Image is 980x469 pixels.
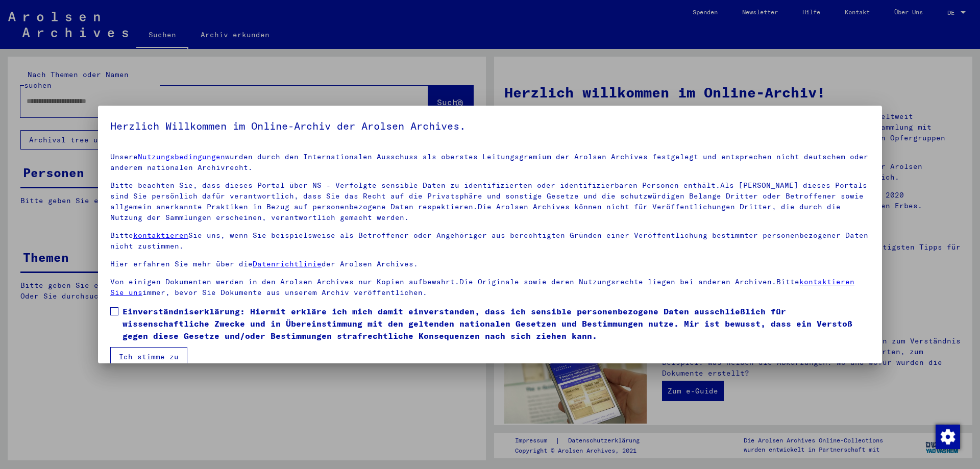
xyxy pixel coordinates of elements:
[133,231,188,240] a: kontaktieren
[110,118,870,134] h5: Herzlich Willkommen im Online-Archiv der Arolsen Archives.
[110,180,870,223] p: Bitte beachten Sie, dass dieses Portal über NS - Verfolgte sensible Daten zu identifizierten oder...
[253,259,322,268] a: Datenrichtlinie
[936,425,960,449] img: Zustimmung ändern
[935,424,960,449] div: Zustimmung ändern
[138,152,225,161] a: Nutzungsbedingungen
[110,277,854,297] a: kontaktieren Sie uns
[110,277,870,298] p: Von einigen Dokumenten werden in den Arolsen Archives nur Kopien aufbewahrt.Die Originale sowie d...
[122,305,870,342] span: Einverständniserklärung: Hiermit erkläre ich mich damit einverstanden, dass ich sensible personen...
[110,152,870,173] p: Unsere wurden durch den Internationalen Ausschuss als oberstes Leitungsgremium der Arolsen Archiv...
[110,347,187,366] button: Ich stimme zu
[110,230,870,252] p: Bitte Sie uns, wenn Sie beispielsweise als Betroffener oder Angehöriger aus berechtigten Gründen ...
[110,259,870,269] p: Hier erfahren Sie mehr über die der Arolsen Archives.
